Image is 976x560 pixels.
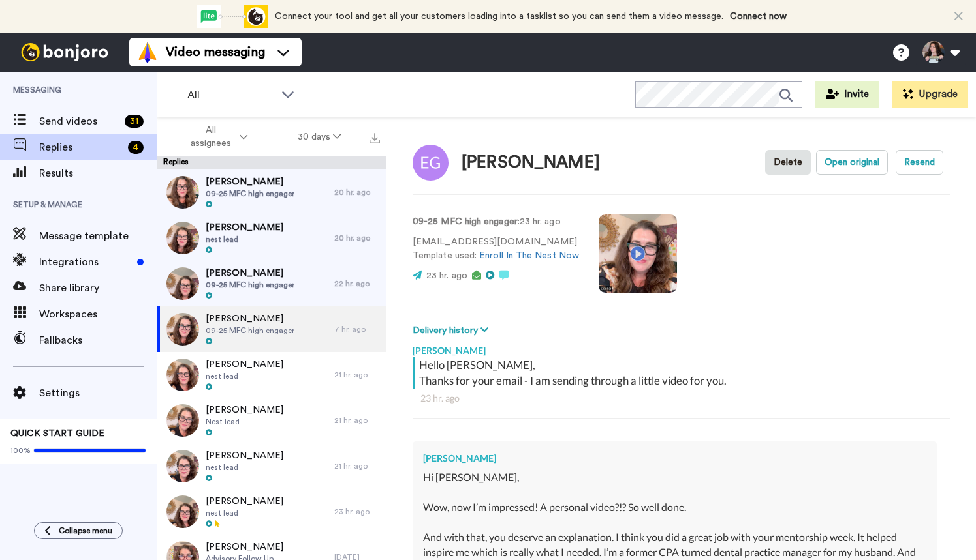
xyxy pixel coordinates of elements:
[413,217,518,226] strong: 09-25 MFC high engager
[413,323,492,338] button: Delivery history
[206,175,294,188] span: [PERSON_NAME]
[166,450,199,482] img: e0ebea2c-7a55-4b97-9e9d-7d935abbe020-thumb.jpg
[896,150,943,175] button: Resend
[334,370,380,380] div: 21 hr. ago
[39,280,157,296] span: Share library
[420,392,942,405] div: 23 hr. ago
[157,443,386,489] a: [PERSON_NAME]nest lead21 hr. ago
[413,215,579,229] p: : 23 hr. ago
[157,398,386,443] a: [PERSON_NAME]Nest lead21 hr. ago
[765,150,811,175] button: Delete
[370,133,380,143] img: export.svg
[206,280,294,290] span: 09-25 MFC high engager
[157,261,386,306] a: [PERSON_NAME]09-25 MFC high engager22 hr. ago
[166,313,199,346] img: 3a62acb2-1f4d-486f-a1cf-f9e49ad79806-thumb.jpg
[206,221,283,234] span: [PERSON_NAME]
[419,357,947,389] div: Hello [PERSON_NAME], Thanks for your email - I am sending through a little video for you.
[187,87,275,103] span: All
[206,312,294,325] span: [PERSON_NAME]
[206,495,283,508] span: [PERSON_NAME]
[206,267,294,280] span: [PERSON_NAME]
[334,415,380,426] div: 21 hr. ago
[157,306,386,352] a: [PERSON_NAME]09-25 MFC high engager7 hr. ago
[166,359,199,391] img: a33b5f0e-32f2-4a7c-9b18-7d1dc0deab4c-thumb.jpg
[462,153,600,172] div: [PERSON_NAME]
[334,461,380,471] div: 21 hr. ago
[39,385,157,401] span: Settings
[34,522,123,539] button: Collapse menu
[166,267,199,300] img: 3477c3f3-93d0-4f20-8051-86e070165d2f-thumb.jpg
[273,125,366,149] button: 30 days
[334,187,380,198] div: 20 hr. ago
[157,489,386,535] a: [PERSON_NAME]nest lead23 hr. ago
[426,271,467,280] span: 23 hr. ago
[159,119,273,155] button: All assignees
[137,42,158,63] img: vm-color.svg
[157,215,386,261] a: [PERSON_NAME]nest lead20 hr. ago
[39,332,157,348] span: Fallbacks
[157,169,386,215] a: [PERSON_NAME]09-25 MFC high engager20 hr. ago
[206,404,283,417] span: [PERSON_NAME]
[892,81,968,108] button: Upgrade
[206,462,283,473] span: nest lead
[815,81,879,108] button: Invite
[334,233,380,243] div: 20 hr. ago
[39,166,157,181] span: Results
[206,540,283,553] span: [PERSON_NAME]
[206,325,294,336] span: 09-25 MFC high engager
[206,358,283,371] span: [PERSON_NAME]
[39,113,119,129] span: Send videos
[413,235,579,263] p: [EMAIL_ADDRESS][DOMAIN_NAME] Template used:
[166,222,199,254] img: 2cae8f42-1f3f-4e11-be06-307fcf1114b9-thumb.jpg
[125,115,144,128] div: 31
[39,228,157,244] span: Message template
[16,43,114,61] img: bj-logo-header-white.svg
[39,140,123,155] span: Replies
[730,12,787,21] a: Connect now
[206,508,283,518] span: nest lead
[10,429,104,438] span: QUICK START GUIDE
[166,43,265,61] span: Video messaging
[166,404,199,437] img: d77d470c-96de-47fd-aa63-c43fa2e5c11b-thumb.jpg
[10,445,31,456] span: 100%
[334,324,380,334] div: 7 hr. ago
[166,176,199,209] img: ac21d3c5-0c85-440f-b57d-aa0f4fb80b75-thumb.jpg
[334,278,380,289] div: 22 hr. ago
[413,338,950,357] div: [PERSON_NAME]
[206,188,294,199] span: 09-25 MFC high engager
[59,525,112,536] span: Collapse menu
[334,507,380,517] div: 23 hr. ago
[366,127,384,147] button: Export all results that match these filters now.
[206,449,283,462] span: [PERSON_NAME]
[275,12,723,21] span: Connect your tool and get all your customers loading into a tasklist so you can send them a video...
[184,124,237,150] span: All assignees
[157,156,386,169] div: Replies
[39,254,132,270] span: Integrations
[39,306,157,322] span: Workspaces
[166,495,199,528] img: 3f794da3-2744-4380-a308-7636fa246002-thumb.jpg
[816,150,888,175] button: Open original
[479,251,579,260] a: Enroll In The Nest Now
[206,234,283,244] span: nest lead
[197,5,268,28] div: animation
[157,352,386,398] a: [PERSON_NAME]nest lead21 hr. ago
[206,417,283,427] span: Nest lead
[413,145,449,181] img: Image of Emily Gibson
[423,452,926,465] div: [PERSON_NAME]
[206,371,283,381] span: nest lead
[128,141,144,154] div: 4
